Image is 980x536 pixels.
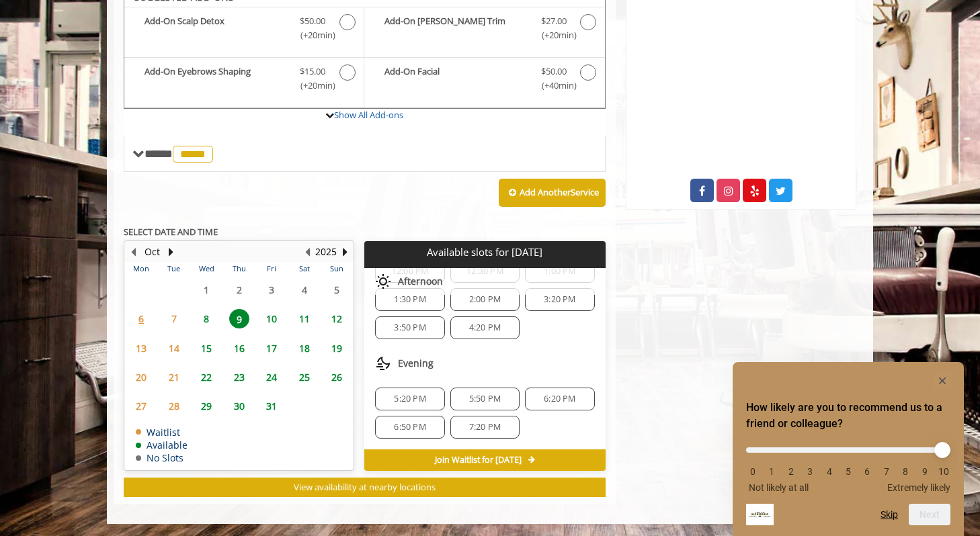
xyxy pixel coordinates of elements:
span: $50.00 [541,64,567,79]
li: 7 [880,466,893,477]
td: Select day16 [222,333,255,362]
td: Select day9 [222,304,255,333]
span: 6:20 PM [544,394,575,404]
span: 27 [131,396,151,416]
td: Select day17 [255,333,288,362]
span: 5:20 PM [394,394,425,404]
button: Next question [909,504,950,525]
span: 3:50 PM [394,322,425,333]
p: Available slots for [DATE] [370,247,600,258]
th: Fri [255,262,288,275]
span: Extremely likely [887,482,950,493]
span: Join Waitlist for [DATE] [435,455,522,465]
label: Add-On Eyebrows Shaping [131,64,357,96]
li: 9 [918,466,932,477]
div: 7:20 PM [450,416,520,439]
span: $15.00 [300,64,325,79]
td: Select day25 [288,363,320,392]
button: Next Year [339,244,350,259]
span: 12 [327,309,347,328]
li: 1 [765,466,778,477]
td: Select day21 [157,363,190,392]
span: 31 [261,396,282,416]
td: Available [136,440,188,450]
td: Select day23 [222,363,255,392]
span: 8 [196,309,216,328]
span: 1:30 PM [394,294,425,305]
div: 6:50 PM [375,416,444,439]
td: No Slots [136,453,188,463]
span: 18 [294,339,315,358]
span: 24 [261,367,282,387]
li: 0 [746,466,760,477]
button: Hide survey [934,373,950,389]
th: Wed [190,262,222,275]
b: Add-On [PERSON_NAME] Trim [384,14,527,42]
span: Not likely at all [749,482,809,493]
td: Select day24 [255,363,288,392]
span: 30 [229,396,249,416]
li: 2 [784,466,798,477]
th: Sat [288,262,320,275]
td: Select day28 [157,392,190,420]
td: Select day12 [321,304,354,333]
span: 19 [327,339,347,358]
td: Select day31 [255,392,288,420]
td: Select day13 [125,333,157,362]
td: Select day8 [190,304,222,333]
span: 4:20 PM [469,322,501,333]
span: 15 [196,339,216,358]
div: 5:20 PM [375,388,444,410]
td: Select day10 [255,304,288,333]
div: 1:30 PM [375,288,444,311]
span: 10 [261,309,282,328]
button: Oct [145,244,160,259]
span: (+20min ) [534,28,573,42]
label: Add-On Scalp Detox [131,14,357,46]
b: Add Another Service [520,186,599,198]
span: 23 [229,367,249,387]
span: 16 [229,339,249,358]
span: 11 [294,309,315,328]
th: Thu [222,262,255,275]
span: 22 [196,367,216,387]
b: SELECT DATE AND TIME [124,226,218,238]
td: Waitlist [136,427,188,437]
li: 6 [860,466,874,477]
td: Select day20 [125,363,157,392]
span: View availability at nearby locations [294,481,436,493]
img: afternoon slots [375,273,391,289]
span: (+40min ) [534,79,573,93]
h2: How likely are you to recommend us to a friend or colleague? Select an option from 0 to 10, with ... [746,400,950,432]
td: Select day7 [157,304,190,333]
th: Tue [157,262,190,275]
th: Sun [321,262,354,275]
label: Add-On Beard Trim [371,14,598,46]
button: Previous Year [302,244,313,259]
b: Add-On Eyebrows Shaping [145,64,286,93]
td: Select day18 [288,333,320,362]
span: 6 [131,309,151,328]
div: 3:50 PM [375,316,444,339]
span: 17 [261,339,282,358]
td: Select day22 [190,363,222,392]
div: 5:50 PM [450,388,520,410]
button: Add AnotherService [499,179,606,207]
span: 28 [164,396,184,416]
span: 25 [294,367,315,387]
td: Select day6 [125,304,157,333]
span: 5:50 PM [469,394,501,404]
a: Show All Add-ons [334,109,403,121]
td: Select day19 [321,333,354,362]
span: Evening [398,358,434,369]
span: 20 [131,367,151,387]
li: 8 [899,466,912,477]
span: 2:00 PM [469,294,501,305]
li: 4 [823,466,836,477]
th: Mon [125,262,157,275]
td: Select day11 [288,304,320,333]
span: 7 [164,309,184,328]
span: 7:20 PM [469,422,501,433]
td: Select day29 [190,392,222,420]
